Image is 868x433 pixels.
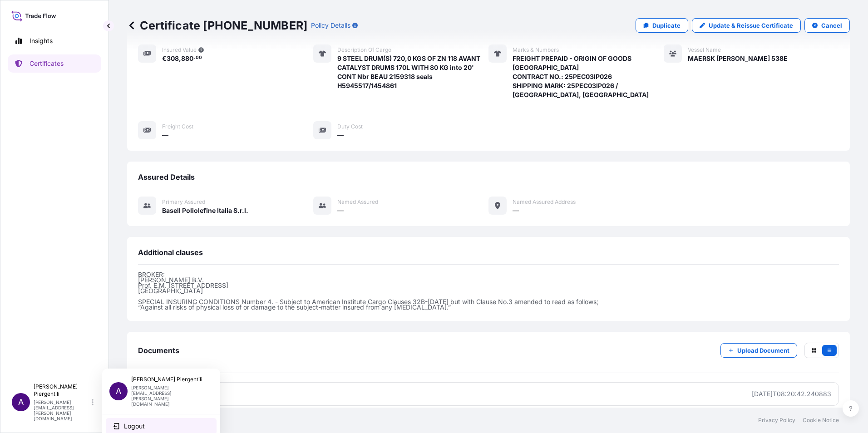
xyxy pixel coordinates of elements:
p: [PERSON_NAME][EMAIL_ADDRESS][PERSON_NAME][DOMAIN_NAME] [131,385,206,407]
a: Certificates [8,54,101,73]
span: Named Assured Address [513,198,576,206]
span: — [513,206,519,215]
span: 880 [181,55,193,62]
a: Insights [8,32,101,50]
span: € [162,55,167,62]
button: Cancel [804,18,850,33]
button: Upload Document [720,343,797,358]
span: , [179,55,181,62]
span: 00 [196,56,202,59]
span: — [162,131,168,140]
span: 9 STEEL DRUM(S) 720,0 KGS OF ZN 118 AVANT CATALYST DRUMS 170L WITH 80 KG into 20' CONT Nbr BEAU 2... [337,54,488,90]
a: Privacy Policy [758,417,795,424]
span: Logout [124,422,145,431]
p: Policy Details [311,21,350,30]
p: Upload Document [737,346,789,355]
span: Documents [138,346,179,355]
a: Cookie Notice [803,417,839,424]
p: [PERSON_NAME] Piergentili [131,376,206,383]
span: Basell Poliolefine Italia S.r.l. [162,206,248,215]
span: . [194,56,195,59]
span: Primary assured [162,198,205,206]
p: Update & Reissue Certificate [709,21,793,30]
span: — [337,131,344,140]
a: Duplicate [636,18,688,33]
p: BROKER: [PERSON_NAME] B.V. Prof. E.M. [STREET_ADDRESS] [GEOGRAPHIC_DATA] SPECIAL INSURING CONDITI... [138,272,839,310]
span: A [18,398,24,407]
p: Cancel [821,21,842,30]
a: PDFCertificate[DATE]T08:20:42.240883 [138,382,839,406]
span: FREIGHT PREPAID - ORIGIN OF GOODS [GEOGRAPHIC_DATA] CONTRACT NO.: 25PEC03IP026 SHIPPING MARK: 25P... [513,54,664,99]
p: Certificates [30,59,64,68]
span: Duty Cost [337,123,363,130]
p: Insights [30,36,53,45]
span: Assured Details [138,172,195,182]
p: Certificate [PHONE_NUMBER] [127,18,307,33]
span: MAERSK [PERSON_NAME] 538E [688,54,788,63]
p: [PERSON_NAME] Piergentili [34,383,90,398]
span: Additional clauses [138,248,203,257]
span: A [116,387,121,396]
a: Update & Reissue Certificate [692,18,801,33]
p: Duplicate [652,21,681,30]
span: Named Assured [337,198,378,206]
p: [PERSON_NAME][EMAIL_ADDRESS][PERSON_NAME][DOMAIN_NAME] [34,399,90,421]
span: Freight Cost [162,123,193,130]
div: [DATE]T08:20:42.240883 [752,389,831,399]
span: 308 [167,55,179,62]
span: — [337,206,344,215]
